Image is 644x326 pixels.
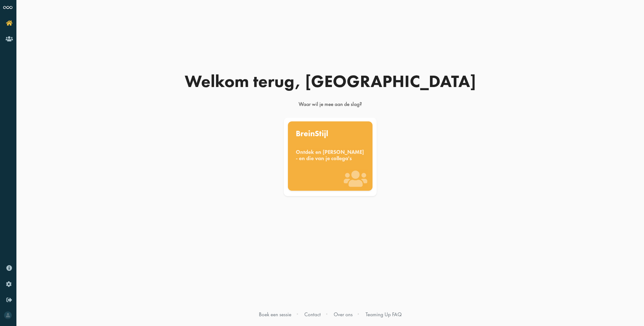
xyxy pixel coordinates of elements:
div: Ontdek en [PERSON_NAME] - en die van je collega's [296,149,365,161]
a: Over ons [334,311,353,318]
div: Welkom terug, [GEOGRAPHIC_DATA] [179,73,482,90]
a: BreinStijl Ontdek en [PERSON_NAME] - en die van je collega's [283,118,378,196]
a: Teaming Up FAQ [366,311,402,318]
div: Waar wil je mee aan de slag? [179,101,482,111]
a: Boek een sessie [259,311,291,318]
div: BreinStijl [296,130,365,138]
a: Contact [304,311,321,318]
